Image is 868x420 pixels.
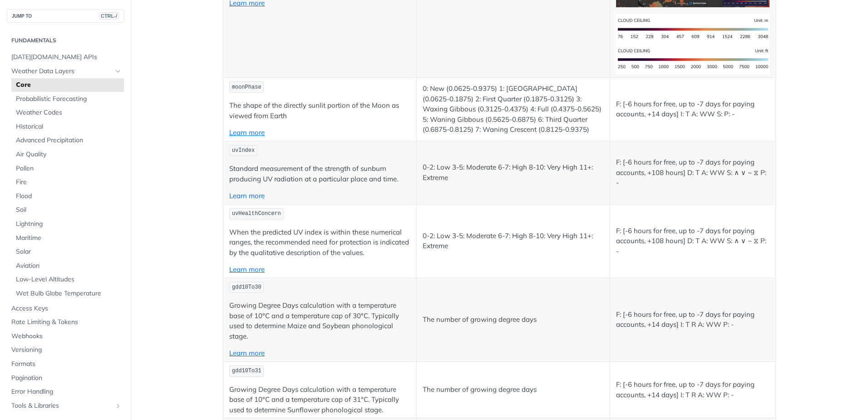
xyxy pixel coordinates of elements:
a: Probabilistic Forecasting [11,92,124,106]
a: Low-Level Altitudes [11,273,124,286]
p: When the predicted UV index is within these numerical ranges, the recommended need for protection... [229,227,410,258]
span: Flood [16,192,122,201]
a: Maritime [11,231,124,245]
button: JUMP TOCTRL-/ [7,9,124,23]
span: Advanced Precipitation [16,136,122,145]
span: uvIndex [232,147,255,154]
p: 0-2: Low 3-5: Moderate 6-7: High 8-10: Very High 11+: Extreme [423,162,604,183]
span: Pagination [11,374,122,383]
a: Pollen [11,162,124,175]
a: Access Keys [7,302,124,315]
button: Show subpages for Tools & Libraries [114,402,122,410]
span: Weather Codes [16,108,122,117]
span: gdd10To31 [232,368,261,374]
a: Solar [11,245,124,259]
span: Maritime [16,234,122,243]
a: Weather Data LayersHide subpages for Weather Data Layers [7,65,124,78]
span: Expand image [616,24,769,33]
a: Aviation [11,259,124,273]
h2: Fundamentals [7,36,124,45]
a: Formats [7,357,124,371]
p: F: [-6 hours for free, up to -7 days for paying accounts, +108 hours] D: T A: WW S: ∧ ∨ ~ ⧖ P: - [616,226,769,257]
a: Learn more [229,265,265,274]
span: gdd10To30 [232,284,261,290]
a: Flood [11,190,124,203]
span: Expand image [616,55,769,63]
a: Learn more [229,349,265,357]
span: Probabilistic Forecasting [16,95,122,104]
a: Webhooks [7,330,124,343]
span: Soil [16,205,122,215]
span: Low-Level Altitudes [16,275,122,284]
span: Pollen [16,164,122,173]
span: Error Handling [11,387,122,396]
a: Tools & LibrariesShow subpages for Tools & Libraries [7,399,124,413]
span: Air Quality [16,150,122,159]
a: Learn more [229,128,265,137]
span: Fire [16,178,122,187]
p: The shape of the directly sunlit portion of the Moon as viewed from Earth [229,100,410,121]
span: [DATE][DOMAIN_NAME] APIs [11,53,122,62]
a: Wet Bulb Globe Temperature [11,287,124,300]
span: Webhooks [11,332,122,341]
span: Solar [16,247,122,256]
a: [DATE][DOMAIN_NAME] APIs [7,50,124,64]
span: Core [16,80,122,90]
p: 0: New (0.0625-0.9375) 1: [GEOGRAPHIC_DATA] (0.0625-0.1875) 2: First Quarter (0.1875-0.3125) 3: W... [423,84,604,135]
span: CTRL-/ [99,12,119,20]
a: Error Handling [7,385,124,399]
a: Soil [11,203,124,217]
button: Hide subpages for Weather Data Layers [114,68,122,75]
p: Standard measurement of the strength of sunburn producing UV radiation at a particular place and ... [229,164,410,184]
a: Pagination [7,371,124,385]
span: Access Keys [11,304,122,313]
a: Core [11,78,124,92]
span: Weather Data Layers [11,67,112,76]
span: Formats [11,360,122,369]
p: F: [-6 hours for free, up to -7 days for paying accounts, +108 hours] D: T A: WW S: ∧ ∨ ~ ⧖ P: - [616,157,769,188]
a: Historical [11,120,124,134]
p: The number of growing degree days [423,385,604,395]
a: Versioning [7,343,124,357]
span: moonPhase [232,84,261,90]
p: Growing Degree Days calculation with a temperature base of 10°C and a temperature cap of 31°C. Ty... [229,385,410,415]
span: Lightning [16,220,122,229]
span: uvHealthConcern [232,210,281,217]
span: Aviation [16,261,122,270]
a: Advanced Precipitation [11,134,124,147]
p: Growing Degree Days calculation with a temperature base of 10°C and a temperature cap of 30°C. Ty... [229,300,410,341]
span: Historical [16,122,122,131]
p: F: [-6 hours for free, up to -7 days for paying accounts, +14 days] I: T A: WW S: P: - [616,99,769,120]
p: F: [-6 hours for free, up to -7 days for paying accounts, +14 days] I: T R A: WW P: - [616,310,769,330]
span: Rate Limiting & Tokens [11,318,122,327]
a: Learn more [229,191,265,200]
p: The number of growing degree days [423,315,604,325]
p: 0-2: Low 3-5: Moderate 6-7: High 8-10: Very High 11+: Extreme [423,231,604,251]
span: Tools & Libraries [11,401,112,410]
a: Air Quality [11,148,124,161]
span: Wet Bulb Globe Temperature [16,289,122,298]
span: Versioning [11,345,122,355]
p: F: [-6 hours for free, up to -7 days for paying accounts, +14 days] I: T R A: WW P: - [616,380,769,400]
a: Lightning [11,217,124,231]
a: Fire [11,175,124,189]
a: Weather Codes [11,106,124,120]
a: Rate Limiting & Tokens [7,315,124,329]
